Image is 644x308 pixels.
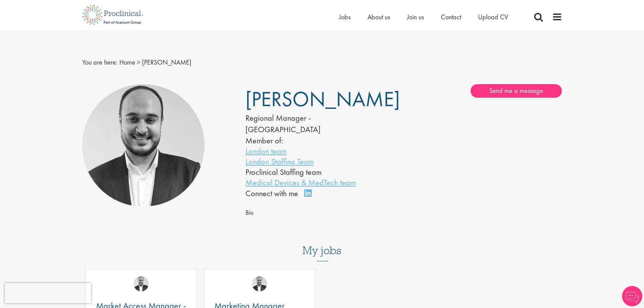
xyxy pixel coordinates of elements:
[82,245,562,256] h3: My jobs
[245,112,383,136] div: Regional Manager - [GEOGRAPHIC_DATA]
[367,13,390,21] a: About us
[82,58,118,67] span: You are here:
[441,13,461,21] a: Contact
[471,84,562,98] a: Send me a message
[407,13,424,21] a: Join us
[142,58,191,67] span: [PERSON_NAME]
[339,13,351,21] a: Jobs
[245,209,254,217] span: Bio
[245,177,356,188] a: Medical Devices & MedTech team
[82,84,205,207] img: Aitor Melia
[252,276,267,291] img: Aitor Melia
[245,146,287,156] a: London team
[119,58,135,67] a: breadcrumb link
[245,156,314,167] a: London Staffing Team
[134,276,149,291] img: Aitor Melia
[622,286,642,306] img: Chatbot
[245,86,400,113] span: [PERSON_NAME]
[137,58,140,67] span: >
[478,13,508,21] a: Upload CV
[5,283,91,303] iframe: reCAPTCHA
[245,135,283,146] label: Member of:
[245,167,383,177] li: Proclinical Staffing team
